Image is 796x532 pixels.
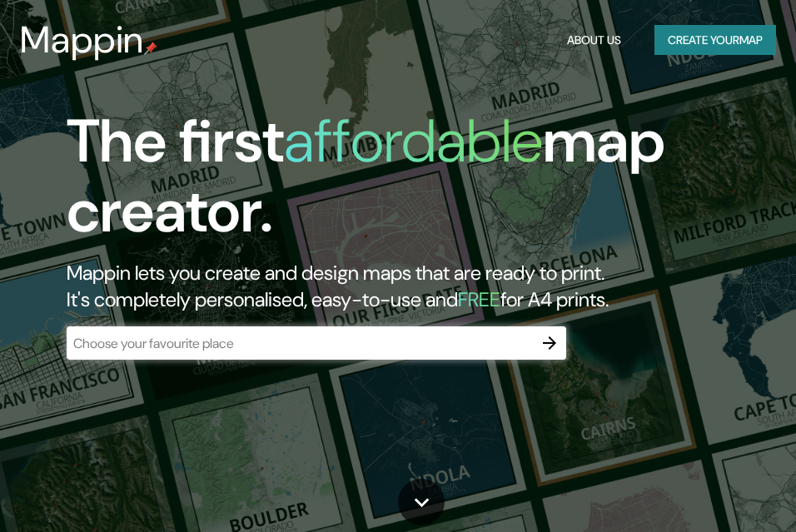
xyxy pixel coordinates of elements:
[654,25,776,56] button: Create yourmap
[20,18,144,62] h3: Mappin
[560,25,628,56] button: About Us
[648,467,778,514] iframe: Help widget launcher
[284,102,543,180] h1: affordable
[67,260,704,313] h2: Mappin lets you create and design maps that are ready to print. It's completely personalised, eas...
[67,334,533,353] input: Choose your favourite place
[144,42,157,55] img: mappin-pin
[458,286,500,312] h5: FREE
[67,107,704,260] h1: The first map creator.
